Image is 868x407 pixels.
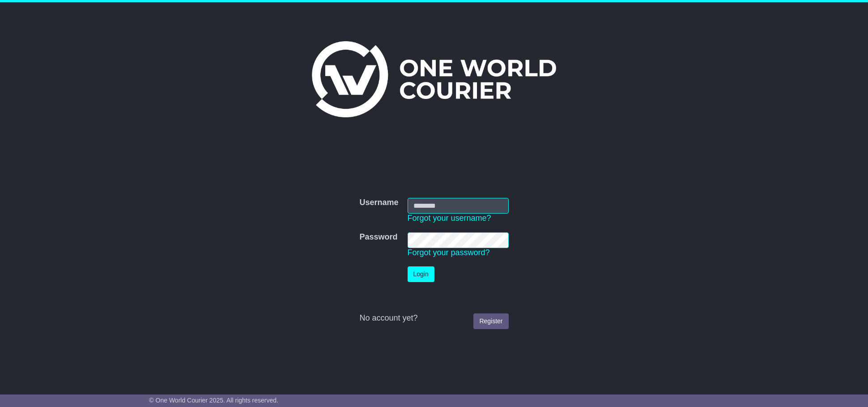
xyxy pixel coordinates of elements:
label: Password [359,232,397,242]
img: One World [312,41,556,117]
a: Forgot your password? [408,248,490,257]
span: © One World Courier 2025. All rights reserved. [149,397,278,404]
div: No account yet? [359,313,508,323]
label: Username [359,198,398,208]
button: Login [408,266,434,282]
a: Register [473,313,508,329]
a: Forgot your username? [408,214,491,223]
